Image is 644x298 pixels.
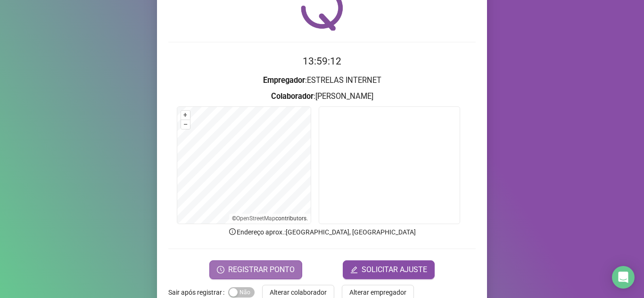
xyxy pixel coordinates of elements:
[168,227,476,237] p: Endereço aprox. : [GEOGRAPHIC_DATA], [GEOGRAPHIC_DATA]
[263,76,305,85] strong: Empregador
[181,120,190,129] button: –
[168,90,476,103] h3: : [PERSON_NAME]
[350,266,358,274] span: edit
[209,260,302,279] button: REGISTRAR PONTO
[349,287,406,298] span: Alterar empregador
[168,74,476,87] h3: : ESTRELAS INTERNET
[181,111,190,120] button: +
[217,266,224,274] span: clock-circle
[228,264,295,275] span: REGISTRAR PONTO
[271,92,314,101] strong: Colaborador
[362,264,427,275] span: SOLICITAR AJUSTE
[270,287,327,298] span: Alterar colaborador
[236,215,275,222] a: OpenStreetMap
[228,227,237,236] span: info-circle
[343,260,435,279] button: editSOLICITAR AJUSTE
[303,56,341,67] time: 13:59:12
[232,215,308,222] li: © contributors.
[612,266,635,289] div: Open Intercom Messenger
